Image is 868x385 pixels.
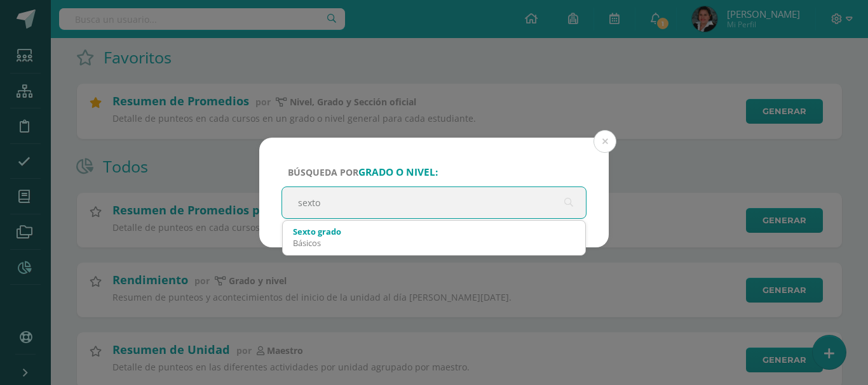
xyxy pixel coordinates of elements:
[593,130,616,153] button: Close (Esc)
[358,166,438,179] strong: grado o nivel:
[293,237,575,249] div: Básicos
[282,187,586,218] input: ej. Primero primaria, etc.
[288,166,438,178] span: Búsqueda por
[293,226,575,237] div: Sexto grado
